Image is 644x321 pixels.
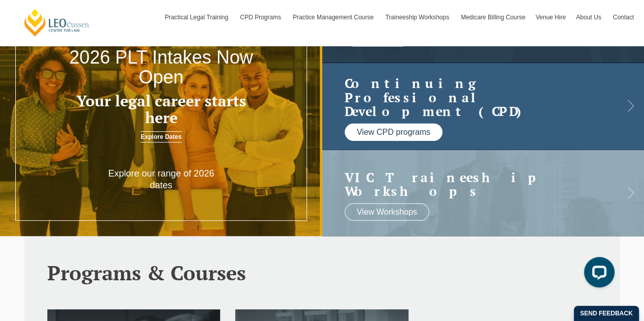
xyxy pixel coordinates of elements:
a: [PERSON_NAME] Centre for Law [23,8,91,37]
a: CPD Programs [235,3,288,32]
a: Venue Hire [530,3,571,32]
a: Explore Dates [141,131,181,142]
a: Contact [608,3,639,32]
a: Practice Management Course [288,3,380,32]
a: About Us [571,3,607,32]
h2: Programs & Courses [47,261,597,284]
a: View CPD programs [345,123,443,140]
h2: 2026 PLT Intakes Now Open [65,47,258,87]
a: Medicare Billing Course [456,3,530,32]
a: Practical Legal Training [160,3,235,32]
p: Explore our range of 2026 dates [97,168,226,192]
h3: Your legal career starts here [65,93,258,126]
h2: Continuing Professional Development (CPD) [345,76,602,119]
a: Continuing ProfessionalDevelopment (CPD) [345,76,602,119]
a: View Workshops [345,203,430,220]
iframe: LiveChat chat widget [576,253,619,296]
a: Traineeship Workshops [380,3,456,32]
a: VIC Traineeship Workshops [345,170,602,198]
